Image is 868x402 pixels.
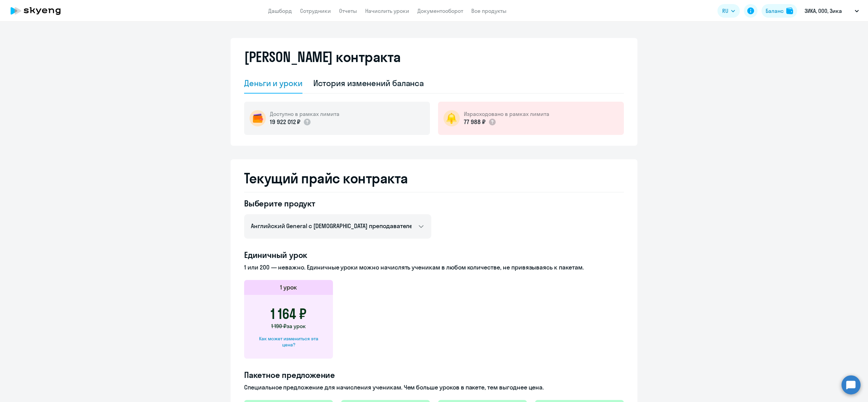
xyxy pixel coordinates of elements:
[270,110,339,118] h5: Доступно в рамках лимита
[464,118,486,126] p: 77 988 ₽
[244,263,624,272] p: 1 или 200 — неважно. Единичные уроки можно начислять ученикам в любом количестве, не привязываясь...
[313,78,424,88] div: История изменений баланса
[717,4,740,18] button: RU
[801,3,862,19] button: ЗИКА, ООО, Зика
[270,118,300,126] p: 19 922 012 ₽
[244,383,624,392] p: Специальное предложение для начисления ученикам. Чем больше уроков в пакете, тем выгоднее цена.
[244,78,302,88] div: Деньги и уроки
[786,7,793,14] img: balance
[417,7,463,14] a: Документооборот
[805,7,842,15] p: ЗИКА, ООО, Зика
[268,7,292,14] a: Дашборд
[244,170,624,186] h2: Текущий прайс контракта
[280,283,297,292] h5: 1 урок
[255,336,322,348] div: Как может измениться эта цена?
[300,7,331,14] a: Сотрудники
[244,369,624,380] h4: Пакетное предложение
[722,7,728,15] span: RU
[766,7,784,15] div: Баланс
[443,110,460,126] img: bell-circle.png
[762,4,797,18] button: Балансbalance
[271,306,307,322] h3: 1 164 ₽
[271,323,287,329] span: 1 190 ₽
[471,7,507,14] a: Все продукты
[244,49,401,65] h2: [PERSON_NAME] контракта
[287,323,306,329] span: за урок
[250,110,266,126] img: wallet-circle.png
[244,198,431,209] h4: Выберите продукт
[339,7,357,14] a: Отчеты
[464,110,549,118] h5: Израсходовано в рамках лимита
[244,249,624,260] h4: Единичный урок
[365,7,409,14] a: Начислить уроки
